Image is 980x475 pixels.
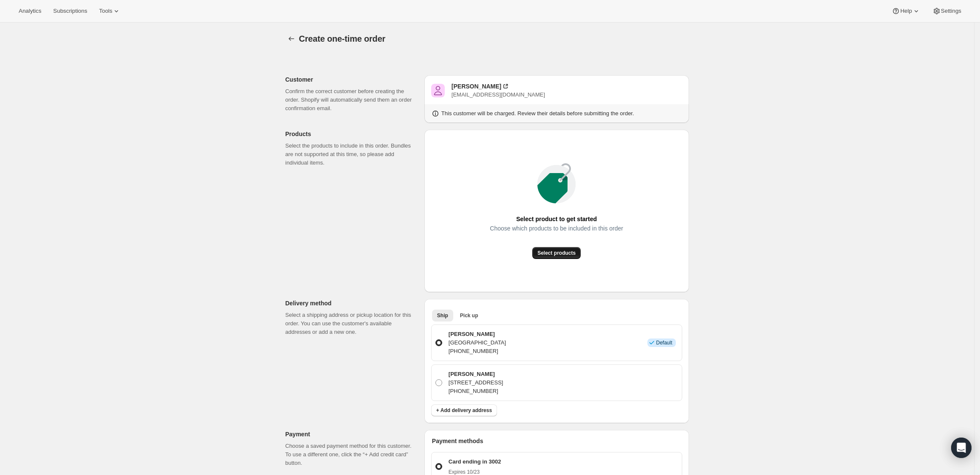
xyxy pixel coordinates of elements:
p: [PHONE_NUMBER] [449,387,503,395]
button: Settings [927,5,966,17]
p: Payment [285,430,418,438]
button: Analytics [14,5,46,17]
p: [GEOGRAPHIC_DATA] [449,338,506,347]
span: Paul Applefield [431,84,445,97]
p: Customer [285,75,418,84]
div: [PERSON_NAME] [452,82,501,91]
button: Tools [94,5,126,17]
p: Products [285,130,418,138]
span: Analytics [19,8,41,14]
p: [STREET_ADDRESS] [449,378,503,387]
p: [PERSON_NAME] [449,330,506,338]
span: Ship [437,312,448,319]
p: Select a shipping address or pickup location for this order. You can use the customer's available... [285,311,418,336]
p: This customer will be charged. Review their details before submitting the order. [441,109,634,118]
span: Choose which products to be included in this order [490,222,623,234]
p: Choose a saved payment method for this customer. To use a different one, click the “+ Add credit ... [285,442,418,467]
p: Delivery method [285,299,418,307]
span: [EMAIL_ADDRESS][DOMAIN_NAME] [452,91,545,98]
button: Select products [532,247,581,259]
span: + Add delivery address [436,407,492,414]
button: Help [887,5,925,17]
button: + Add delivery address [431,404,497,416]
button: Subscriptions [48,5,92,17]
p: Payment methods [432,437,682,445]
p: Confirm the correct customer before creating the order. Shopify will automatically send them an o... [285,87,418,113]
span: Help [900,8,912,14]
span: Tools [99,8,112,14]
p: Select the products to include in this order. Bundles are not supported at this time, so please a... [285,142,418,167]
p: [PERSON_NAME] [449,370,503,378]
span: Select product to get started [516,213,597,225]
span: Select products [537,250,576,256]
div: Open Intercom Messenger [951,438,972,458]
span: Default [656,339,672,346]
span: Create one-time order [299,34,386,43]
span: Pick up [460,312,478,319]
span: Settings [941,8,961,14]
span: Subscriptions [53,8,87,14]
p: [PHONE_NUMBER] [449,347,506,356]
p: Card ending in 3002 [449,458,501,466]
